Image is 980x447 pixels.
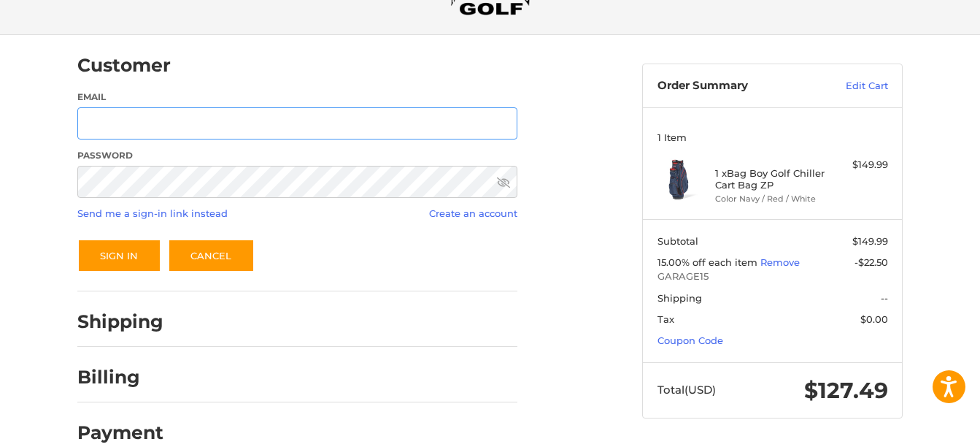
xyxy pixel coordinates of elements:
span: Total (USD) [657,383,716,397]
h3: Order Summary [657,79,814,93]
a: Edit Cart [814,79,888,93]
span: $149.99 [852,235,888,247]
span: GARAGE15 [657,270,888,284]
button: Sign In [77,239,161,272]
li: Color Navy / Red / White [715,193,827,205]
label: Email [77,91,517,104]
span: Tax [657,313,674,325]
h2: Customer [77,54,171,77]
label: Password [77,149,517,162]
h2: Payment [77,421,163,444]
span: Shipping [657,292,702,304]
a: Remove [760,256,800,268]
span: $127.49 [804,377,888,404]
a: Cancel [168,239,255,272]
div: $149.99 [830,158,888,172]
h2: Shipping [77,310,163,333]
a: Coupon Code [657,335,723,346]
span: Subtotal [657,235,698,247]
a: Send me a sign-in link instead [77,207,228,219]
a: Create an account [429,207,517,219]
h2: Billing [77,366,163,389]
span: -$22.50 [854,256,888,268]
span: $0.00 [860,313,888,325]
h4: 1 x Bag Boy Golf Chiller Cart Bag ZP [715,167,827,191]
span: -- [881,292,888,304]
h3: 1 Item [657,131,888,143]
span: 15.00% off each item [657,256,760,268]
